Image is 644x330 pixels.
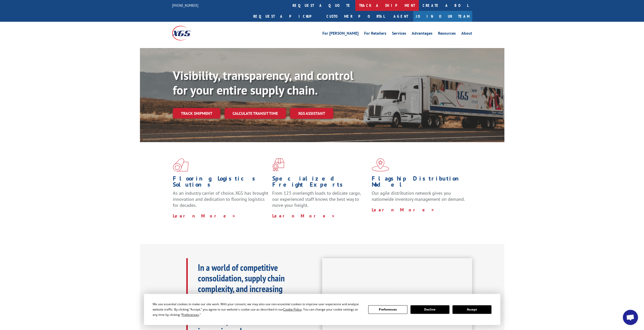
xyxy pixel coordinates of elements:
[173,175,268,190] h1: Flooring Logistics Solutions
[461,31,472,37] a: About
[182,313,199,317] span: Preferences
[290,108,333,119] a: XGS ASSISTANT
[623,310,638,325] a: Open chat
[372,158,389,171] img: xgs-icon-flagship-distribution-model-red
[364,31,386,37] a: For Retailers
[173,68,354,98] b: Visibility, transparency, and control for your entire supply chain.
[438,31,456,37] a: Resources
[173,158,189,171] img: xgs-icon-total-supply-chain-intelligence-red
[173,213,236,219] a: Learn More >
[323,11,388,22] a: Customer Portal
[272,190,368,213] p: From 123 overlength loads to delicate cargo, our experienced staff knows the best way to move you...
[173,108,220,119] a: Track shipment
[413,11,472,22] a: Join Our Team
[372,207,435,213] a: Learn More >
[153,301,362,317] div: We use essential cookies to make our site work. With your consent, we may also use non-essential ...
[412,31,432,37] a: Advantages
[272,213,335,219] a: Learn More >
[172,3,198,8] a: [PHONE_NUMBER]
[372,175,467,190] h1: Flagship Distribution Model
[144,294,500,325] div: Cookie Consent Prompt
[388,11,413,22] a: Agent
[392,31,406,37] a: Services
[372,190,465,202] span: Our agile distribution network gives you nationwide inventory management on demand.
[452,305,491,314] button: Accept
[272,158,284,171] img: xgs-icon-focused-on-flooring-red
[322,31,359,37] a: For [PERSON_NAME]
[410,305,449,314] button: Decline
[224,108,286,119] a: Calculate transit time
[283,307,302,312] span: Cookie Policy
[368,305,407,314] button: Preferences
[173,190,268,208] span: As an industry carrier of choice, XGS has brought innovation and dedication to flooring logistics...
[250,11,323,22] a: Request a pickup
[272,175,368,190] h1: Specialized Freight Experts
